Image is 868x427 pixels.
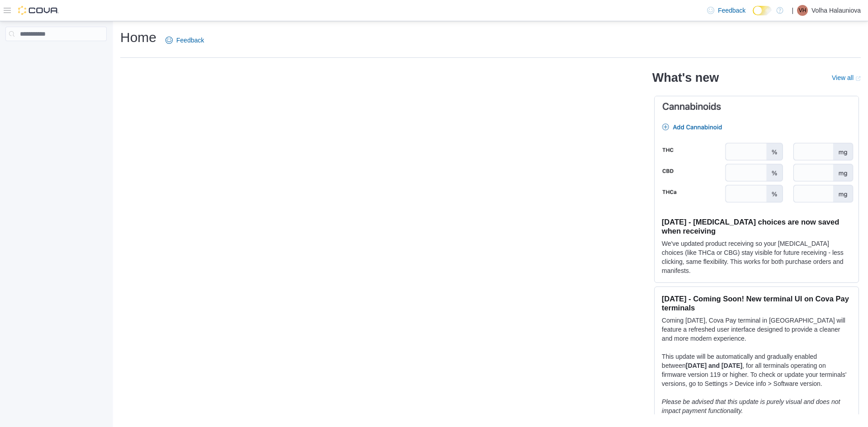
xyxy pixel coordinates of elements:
p: This update will be automatically and gradually enabled between , for all terminals operating on ... [662,352,851,388]
p: | [792,5,793,16]
span: VH [799,5,807,16]
div: Volha Halauniova [797,5,808,16]
h3: [DATE] - Coming Soon! New terminal UI on Cova Pay terminals [662,294,851,312]
h2: What's new [652,70,719,85]
input: Dark Mode [753,6,772,15]
p: Volha Halauniova [811,5,861,16]
a: View allExternal link [832,74,861,81]
h3: [DATE] - [MEDICAL_DATA] choices are now saved when receiving [662,217,851,235]
a: Feedback [703,1,749,19]
em: Please be advised that this update is purely visual and does not impact payment functionality. [662,398,840,414]
a: Feedback [162,31,208,49]
span: Feedback [718,6,745,15]
strong: [DATE] and [DATE] [686,362,742,369]
p: We've updated product receiving so your [MEDICAL_DATA] choices (like THCa or CBG) stay visible fo... [662,239,851,275]
h1: Home [120,28,156,47]
img: Cova [18,6,59,15]
span: Dark Mode [753,15,753,16]
nav: Complex example [5,43,107,65]
p: Coming [DATE], Cova Pay terminal in [GEOGRAPHIC_DATA] will feature a refreshed user interface des... [662,316,851,343]
svg: External link [855,76,861,81]
span: Feedback [176,36,204,45]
